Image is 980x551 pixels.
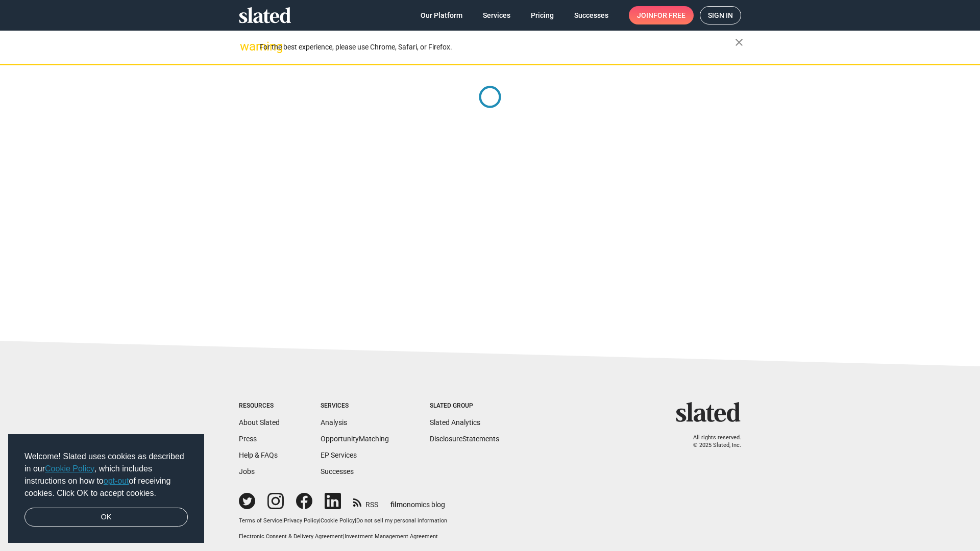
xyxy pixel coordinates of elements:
[475,6,519,24] a: Services
[356,517,447,525] button: Do not sell my personal information
[566,6,617,24] a: Successes
[239,517,282,524] a: Terms of Service
[239,467,255,475] a: Jobs
[321,418,347,427] a: Analysis
[321,451,357,459] a: EP Services
[24,508,188,527] a: dismiss cookie message
[321,467,354,475] a: Successes
[523,6,562,24] a: Pricing
[45,464,94,473] a: Cookie Policy
[282,517,284,524] span: |
[284,517,319,524] a: Privacy Policy
[353,494,378,510] a: RSS
[8,434,204,543] div: cookieconsent
[319,517,321,524] span: |
[259,40,735,54] div: For the best experience, please use Chrome, Safari, or Firefox.
[24,450,188,499] span: Welcome! Slated uses cookies as described in our , which includes instructions on how to of recei...
[574,6,608,24] span: Successes
[700,6,741,24] a: Sign in
[708,7,733,24] span: Sign in
[355,517,356,524] span: |
[321,517,355,524] a: Cookie Policy
[637,6,685,24] span: Join
[239,533,343,540] a: Electronic Consent & Delivery Agreement
[345,533,438,540] a: Investment Management Agreement
[430,402,499,410] div: Slated Group
[239,435,257,443] a: Press
[343,533,345,540] span: |
[412,6,471,24] a: Our Platform
[239,402,280,410] div: Resources
[430,435,499,443] a: DisclosureStatements
[240,40,252,53] mat-icon: warning
[104,477,129,485] a: opt-out
[390,492,445,510] a: filmonomics blog
[321,402,389,410] div: Services
[733,36,745,48] mat-icon: close
[239,418,280,427] a: About Slated
[531,6,554,24] span: Pricing
[682,434,741,449] p: All rights reserved. © 2025 Slated, Inc.
[390,500,403,509] span: film
[421,6,462,24] span: Our Platform
[239,451,278,459] a: Help & FAQs
[653,6,685,24] span: for free
[629,6,694,24] a: Joinfor free
[483,6,510,24] span: Services
[430,418,480,427] a: Slated Analytics
[321,435,389,443] a: OpportunityMatching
